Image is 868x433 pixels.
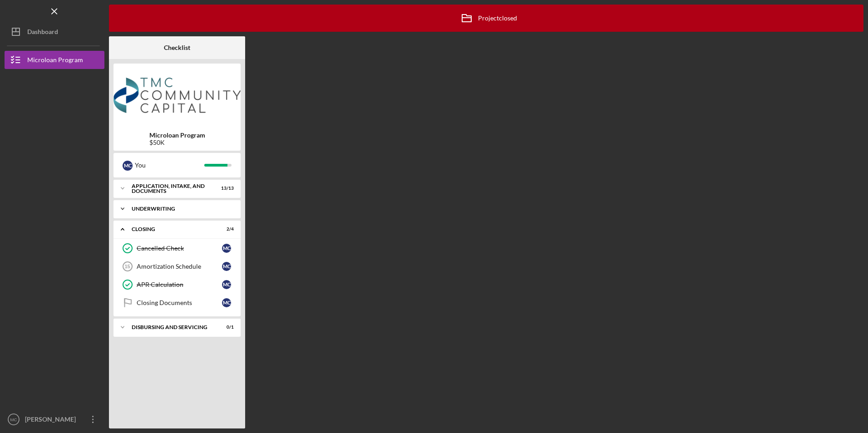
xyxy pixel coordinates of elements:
div: You [135,157,204,173]
b: Microloan Program [149,132,205,139]
button: Dashboard [5,23,104,41]
div: Underwriting [132,206,229,212]
div: Amortization Schedule [137,263,222,270]
div: M C [222,280,231,289]
div: APR Calculation [137,281,222,288]
div: Application, Intake, and Documents [132,183,211,194]
div: M C [222,244,231,253]
div: Closing [132,226,211,232]
div: $50K [149,139,205,146]
a: Closing DocumentsMC [118,294,236,312]
button: Microloan Program [5,51,104,69]
div: M C [222,298,231,307]
a: Cancelled CheckMC [118,239,236,257]
a: APR CalculationMC [118,276,236,294]
text: MC [10,417,17,422]
div: M C [222,262,231,271]
div: Closing Documents [137,299,222,306]
div: 0 / 1 [217,325,234,330]
img: Product logo [113,68,241,123]
div: Dashboard [27,23,58,43]
div: Microloan Program [27,51,83,71]
div: [PERSON_NAME] [23,410,82,431]
div: Disbursing and Servicing [132,325,211,330]
div: M C [123,161,133,171]
div: 2 / 4 [217,226,234,232]
b: Checklist [164,44,190,51]
div: Project closed [455,7,517,30]
div: 13 / 13 [217,186,234,191]
tspan: 15 [124,264,130,269]
button: MC[PERSON_NAME] [5,410,104,428]
div: Cancelled Check [137,245,222,252]
a: 15Amortization ScheduleMC [118,257,236,276]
